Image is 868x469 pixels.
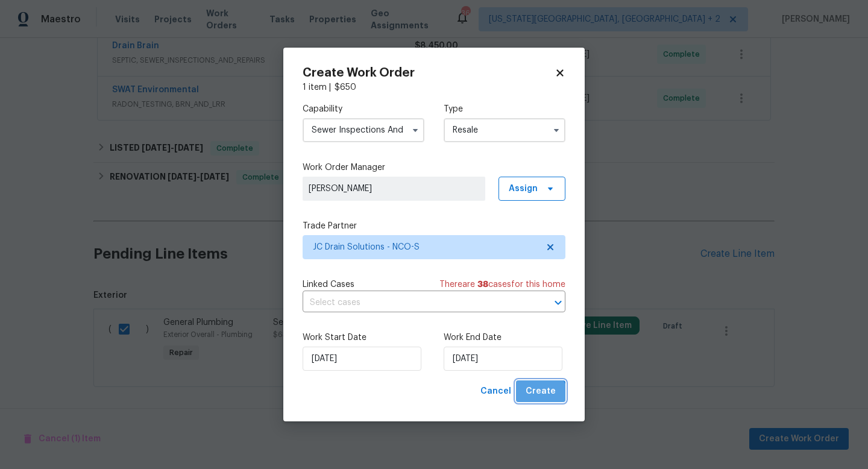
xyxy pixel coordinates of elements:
[476,380,516,403] button: Cancel
[408,123,423,137] button: Show options
[444,103,565,115] label: Type
[444,332,565,344] label: Work End Date
[303,81,565,93] div: 1 item |
[303,347,421,371] input: M/D/YYYY
[303,332,424,344] label: Work Start Date
[444,118,565,142] input: Select...
[303,220,565,232] label: Trade Partner
[303,103,424,115] label: Capability
[444,347,562,371] input: M/D/YYYY
[303,118,424,142] input: Select...
[313,241,538,253] span: JC Drain Solutions - NCO-S
[526,384,556,399] span: Create
[303,162,565,174] label: Work Order Manager
[303,294,532,312] input: Select cases
[509,183,538,195] span: Assign
[303,279,354,291] span: Linked Cases
[480,384,511,399] span: Cancel
[477,280,488,289] span: 38
[335,83,356,92] span: $ 650
[516,380,565,403] button: Create
[549,123,564,137] button: Show options
[303,67,555,79] h2: Create Work Order
[309,183,479,195] span: [PERSON_NAME]
[550,294,567,311] button: Open
[439,279,565,291] span: There are case s for this home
